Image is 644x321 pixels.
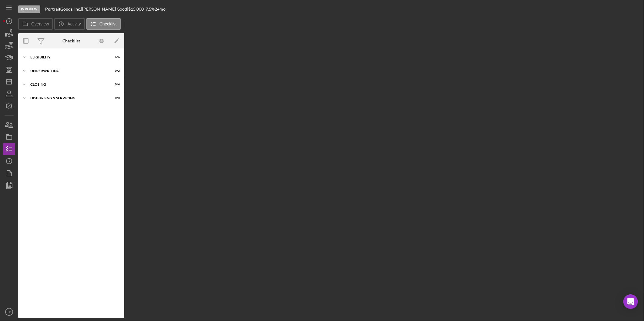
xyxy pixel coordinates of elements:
[54,18,85,30] button: Activity
[82,7,128,12] div: [PERSON_NAME] Good |
[86,18,121,30] button: Checklist
[155,7,166,12] div: 24 mo
[45,7,82,12] div: |
[99,22,117,26] label: Checklist
[109,55,120,59] div: 6 / 6
[67,22,81,26] label: Activity
[128,6,144,12] span: $15,000
[30,83,105,86] div: Closing
[30,96,105,100] div: Disbursing & Servicing
[45,6,81,12] b: PortraitGoods, Inc.
[30,55,105,59] div: Eligibility
[109,96,120,100] div: 0 / 3
[18,18,53,30] button: Overview
[18,5,40,13] div: In Review
[623,294,638,309] div: Open Intercom Messenger
[62,38,80,43] div: Checklist
[146,7,155,12] div: 7.5 %
[3,306,15,318] button: TP
[30,69,105,73] div: Underwriting
[109,69,120,73] div: 0 / 2
[31,22,49,26] label: Overview
[7,310,11,314] text: TP
[109,83,120,86] div: 0 / 4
